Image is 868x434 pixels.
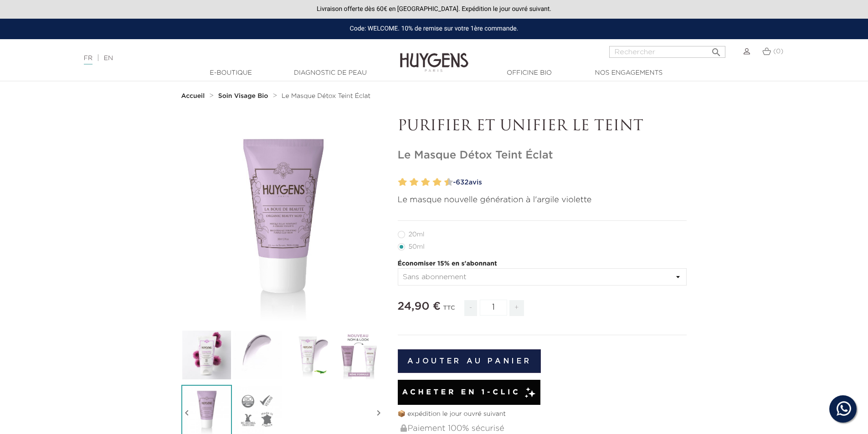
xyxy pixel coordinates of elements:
[400,38,468,73] img: Huygens
[84,55,92,65] a: FR
[181,93,205,99] strong: Accueil
[435,176,442,189] label: 8
[442,176,446,189] label: 9
[456,179,468,186] span: 632
[583,68,674,78] a: Nos engagements
[401,424,407,432] img: Paiement 100% sécurisé
[464,300,477,316] span: -
[218,93,268,99] strong: Soin Visage Bio
[450,176,687,189] a: -632avis
[185,68,277,78] a: E-Boutique
[398,409,687,419] p: 📦 expédition le jour ouvré suivant
[398,231,436,238] label: 20ml
[282,330,333,380] img: Le Masque Détox 50ml
[396,176,400,189] label: 1
[285,68,376,78] a: Diagnostic de peau
[398,194,687,206] p: Le masque nouvelle génération à l'argile violette
[411,176,418,189] label: 4
[398,301,441,312] span: 24,90 €
[218,92,271,100] a: Soin Visage Bio
[400,176,407,189] label: 2
[431,176,434,189] label: 7
[104,55,113,61] a: EN
[423,176,430,189] label: 6
[708,43,724,56] button: 
[398,118,687,135] p: PURIFIER ET UNIFIER LE TEINT
[398,349,541,373] button: Ajouter au panier
[408,176,411,189] label: 3
[773,48,783,55] span: (0)
[79,53,355,64] div: |
[711,44,722,55] i: 
[484,68,575,78] a: Officine Bio
[282,93,370,99] span: Le Masque Détox Teint Éclat
[398,243,436,250] label: 50ml
[181,330,232,380] img: Le Masque Détox Teint Éclat
[282,92,370,100] a: Le Masque Détox Teint Éclat
[398,259,687,269] p: Économiser 15% en s'abonnant
[446,176,453,189] label: 10
[480,300,507,316] input: Quantité
[181,92,207,100] a: Accueil
[398,149,687,162] h1: Le Masque Détox Teint Éclat
[609,46,725,58] input: Rechercher
[419,176,422,189] label: 5
[509,300,524,316] span: +
[443,298,455,323] div: TTC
